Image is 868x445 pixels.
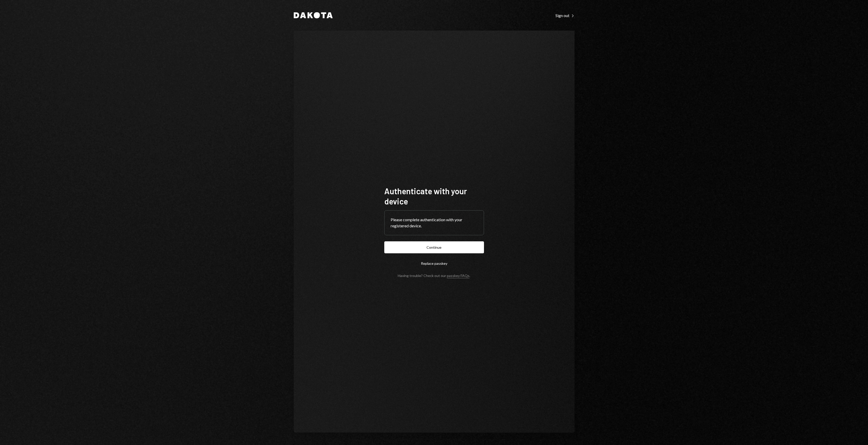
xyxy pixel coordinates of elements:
[398,273,470,278] div: Having trouble? Check out our .
[447,273,469,278] a: passkey FAQs
[555,13,575,18] div: Sign out
[384,257,484,269] button: Replace passkey
[384,186,484,206] h1: Authenticate with your device
[384,241,484,253] button: Continue
[391,217,478,229] div: Please complete authentication with your registered device.
[555,12,575,18] a: Sign out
